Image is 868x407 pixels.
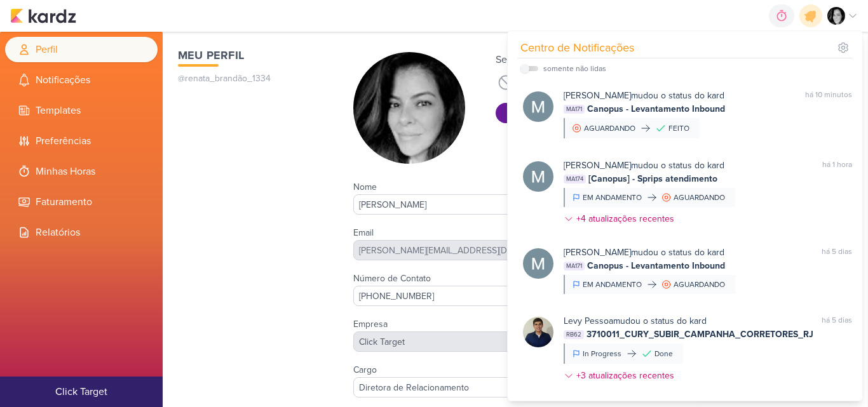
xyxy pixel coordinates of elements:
img: Renata Brandão [353,52,465,164]
div: FEITO [668,123,689,134]
li: Templates [5,98,158,123]
img: Mariana Amorim [523,91,553,122]
p: @renata_brandão_1334 [178,72,328,85]
label: Número de Contato [353,273,431,284]
li: Preferências [5,128,158,154]
span: RB62 [564,330,584,339]
div: mudou o status do kard [564,159,724,172]
div: há 5 dias [822,314,852,328]
div: mudou o status do kard [564,89,724,102]
div: Done [654,348,673,359]
label: Cargo [353,364,377,375]
label: Nome [353,182,377,192]
div: somente não lidas [543,63,606,74]
div: há 1 hora [822,159,852,172]
b: [PERSON_NAME] [564,90,631,101]
div: mudou o status do kard [564,246,724,259]
b: [PERSON_NAME] [564,247,631,258]
h1: Meu Perfil [178,47,328,64]
span: Canopus - Levantamento Inbound [587,259,725,272]
span: Canopus - Levantamento Inbound [587,102,725,116]
li: Faturamento [5,189,158,215]
label: Email [353,227,374,238]
div: Centro de Notificações [520,39,634,57]
img: kardz.app [10,8,76,23]
div: EM ANDAMENTO [583,192,642,203]
div: EM ANDAMENTO [583,279,642,290]
div: +4 atualizações recentes [576,212,677,225]
div: mudou o status do kard [564,314,707,328]
img: Levy Pessoa [523,317,553,347]
b: Levy Pessoa [564,316,613,326]
li: Perfil [5,37,158,62]
li: Minhas Horas [5,159,158,184]
img: Mariana Amorim [523,248,553,279]
li: Notificações [5,67,158,93]
div: AGUARDANDO [674,192,725,203]
div: +3 atualizações recentes [576,369,677,382]
span: MA174 [564,175,586,183]
img: Mariana Amorim [523,161,553,192]
label: Empresa [353,319,388,330]
div: [PERSON_NAME][EMAIL_ADDRESS][DOMAIN_NAME] [353,240,682,260]
div: há 5 dias [822,246,852,259]
div: AGUARDANDO [584,123,635,134]
div: In Progress [583,348,621,359]
span: [Canopus] - Sprips atendimento [588,172,717,185]
div: Selecione sua cor do avatar: [496,52,638,67]
div: há 10 minutos [805,89,852,102]
b: [PERSON_NAME] [564,160,631,171]
span: MA171 [564,262,585,270]
div: AGUARDANDO [674,279,725,290]
li: Relatórios [5,220,158,245]
span: 3710011_CURY_SUBIR_CAMPANHA_CORRETORES_RJ [587,328,813,341]
img: Renata Brandão [827,7,845,25]
span: MA171 [564,105,585,114]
